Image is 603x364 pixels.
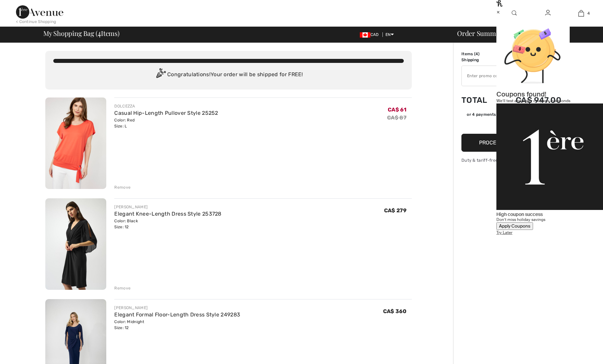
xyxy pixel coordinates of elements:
[53,68,404,82] div: Congratulations! Your order will be shipped for FREE!
[114,285,131,291] div: Remove
[98,28,101,37] span: 4
[532,111,556,117] img: Sezzle
[475,52,478,56] span: 4
[114,110,218,116] a: Casual Hip-Length Pullover Style 25252
[461,134,561,152] button: Proceed to Checkout
[114,103,218,109] div: DOLCEZZA
[45,97,106,189] img: Casual Hip-Length Pullover Style 25252
[545,9,551,17] img: My Info
[114,204,221,210] div: [PERSON_NAME]
[360,32,370,38] img: Canadian Dollar
[461,89,497,111] td: Total
[388,106,406,113] span: CA$ 61
[114,218,221,230] div: Color: Black Size: 12
[114,211,221,217] a: Elegant Knee-Length Dress Style 253728
[497,51,561,57] td: CA$ 947.00
[154,68,167,82] img: Congratulation2.svg
[543,73,556,79] span: Apply
[540,9,556,18] a: Sign In
[501,112,523,117] span: CA$ 236.75
[43,30,120,37] span: My Shopping Bag ( Items)
[587,10,590,16] span: 4
[383,308,406,314] span: CA$ 360
[461,51,497,57] td: Items ( )
[114,305,240,311] div: [PERSON_NAME]
[479,139,540,146] span: Proceed to Checkout
[16,5,63,19] img: 1ère Avenue
[497,89,561,111] td: CA$ 947.00
[45,198,106,290] img: Elegant Knee-Length Dress Style 253728
[467,111,561,117] div: or 4 payments of with
[461,120,561,131] iframe: PayPal-paypal
[449,30,599,37] div: Order Summary
[384,207,406,214] span: CA$ 279
[497,57,561,63] td: Free
[114,117,218,129] div: Color: Red Size: L
[461,57,497,63] td: Shipping
[114,311,240,318] a: Elegant Formal Floor-Length Dress Style 249283
[512,9,517,17] img: search the website
[114,319,240,331] div: Color: Midnight Size: 12
[387,114,406,121] s: CA$ 87
[462,66,543,86] input: Promo code
[114,184,131,190] div: Remove
[16,19,56,25] div: < Continue Shopping
[360,32,381,37] span: CAD
[565,9,597,17] a: 4
[385,32,394,37] span: EN
[578,9,584,17] img: My Bag
[461,111,561,120] div: or 4 payments ofCA$ 236.75withSezzle Click to learn more about Sezzle
[461,157,561,163] div: Duty & tariff-free | Uninterrupted shipping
